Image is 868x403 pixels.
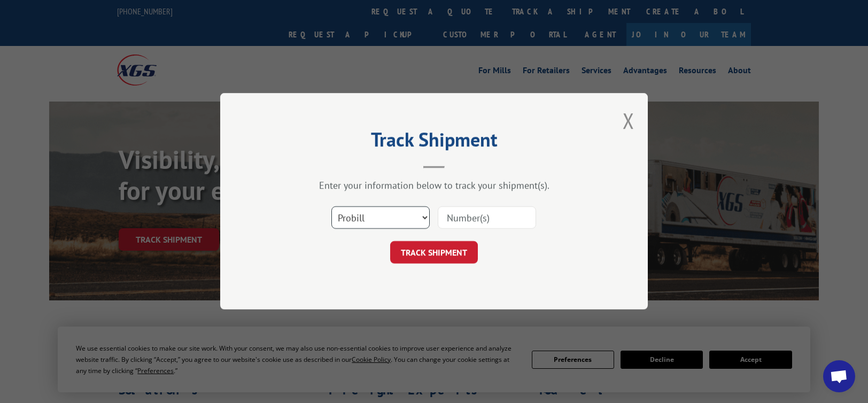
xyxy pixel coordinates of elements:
[274,132,594,152] h2: Track Shipment
[823,360,855,392] div: Open chat
[438,207,536,229] input: Number(s)
[274,180,594,192] div: Enter your information below to track your shipment(s).
[390,242,478,264] button: TRACK SHIPMENT
[623,106,634,135] button: Close modal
